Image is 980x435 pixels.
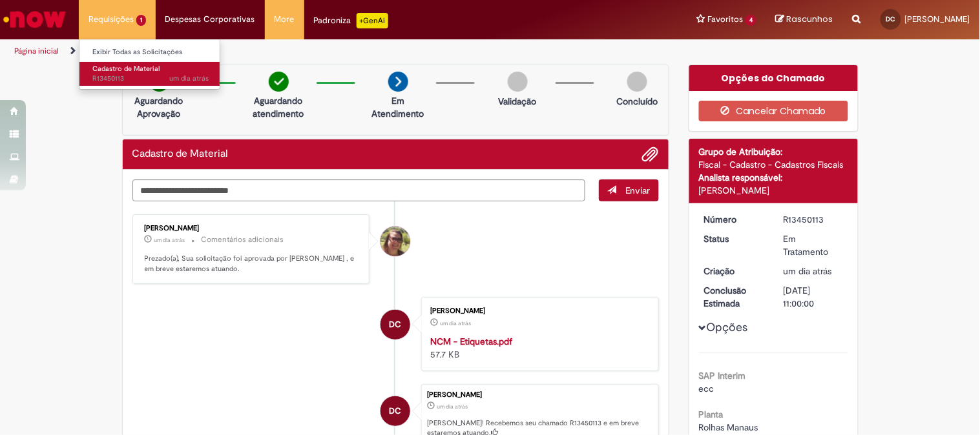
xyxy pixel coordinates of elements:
a: Rascunhos [776,14,833,26]
span: 4 [745,15,756,26]
div: Padroniza [314,13,388,28]
span: 1 [136,15,146,26]
span: DC [886,15,895,23]
span: Enviar [625,185,651,196]
img: arrow-next.png [388,72,408,92]
div: Diely Carvalho [381,396,410,426]
span: Cadastro de Material [92,64,160,74]
div: [PERSON_NAME] [427,391,652,399]
span: Despesas Corporativas [165,13,255,26]
span: R13450113 [92,74,209,84]
time: 26/08/2025 17:56:07 [169,74,209,83]
textarea: Digite sua mensagem aqui... [132,179,586,201]
span: um dia atrás [169,74,209,83]
p: Concluído [616,95,658,108]
div: Em Tratamento [784,232,844,258]
div: Opções do Chamado [689,65,858,91]
span: um dia atrás [784,265,832,277]
span: Requisições [89,13,134,26]
div: Grupo de Atribuição: [699,145,848,158]
div: [DATE] 11:00:00 [784,284,844,310]
span: um dia atrás [154,236,185,244]
a: Página inicial [14,46,59,56]
dt: Conclusão Estimada [694,284,774,310]
div: Analista responsável: [699,171,848,184]
span: Rascunhos [787,13,833,25]
div: 26/08/2025 17:56:02 [784,265,844,278]
a: NCM - Etiquetas.pdf [430,336,512,347]
a: Exibir Todas as Solicitações [79,45,222,59]
time: 26/08/2025 17:56:02 [784,265,832,277]
p: Aguardando Aprovação [128,94,191,120]
dt: Criação [694,265,774,278]
b: SAP Interim [699,370,746,381]
span: ecc [699,383,714,394]
p: Em Atendimento [367,94,430,120]
div: [PERSON_NAME] [430,307,645,315]
time: 26/08/2025 18:42:00 [154,236,185,244]
img: img-circle-grey.png [508,72,528,92]
a: Aberto R13450113 : Cadastro de Material [79,62,222,86]
b: Planta [699,409,724,420]
ul: Trilhas de página [10,39,643,63]
h2: Cadastro de Material Histórico de tíquete [132,148,229,160]
span: um dia atrás [437,403,468,410]
ul: Requisições [79,39,220,90]
div: Ana Paula De Sousa Rodrigues [381,227,410,256]
small: Comentários adicionais [202,234,284,245]
span: [PERSON_NAME] [905,14,970,25]
span: um dia atrás [440,319,471,327]
span: Favoritos [707,13,743,26]
img: img-circle-grey.png [627,72,647,92]
img: check-circle-green.png [269,72,289,92]
div: 57.7 KB [430,335,645,361]
p: Validação [499,95,537,108]
span: DC [390,396,402,427]
time: 26/08/2025 17:56:02 [437,403,468,410]
div: [PERSON_NAME] [145,225,360,232]
div: [PERSON_NAME] [699,184,848,197]
p: +GenAi [357,13,388,28]
button: Cancelar Chamado [699,101,848,121]
dt: Status [694,232,774,245]
div: Fiscal - Cadastro - Cadastros Fiscais [699,158,848,171]
button: Adicionar anexos [642,146,659,163]
p: Aguardando atendimento [247,94,310,120]
span: DC [390,309,402,340]
button: Enviar [599,179,659,201]
div: R13450113 [784,213,844,226]
img: ServiceNow [1,6,68,32]
p: Prezado(a), Sua solicitação foi aprovada por [PERSON_NAME] , e em breve estaremos atuando. [145,254,360,274]
span: Rolhas Manaus [699,421,758,433]
dt: Número [694,213,774,226]
div: Diely Carvalho [381,310,410,339]
span: More [275,13,295,26]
